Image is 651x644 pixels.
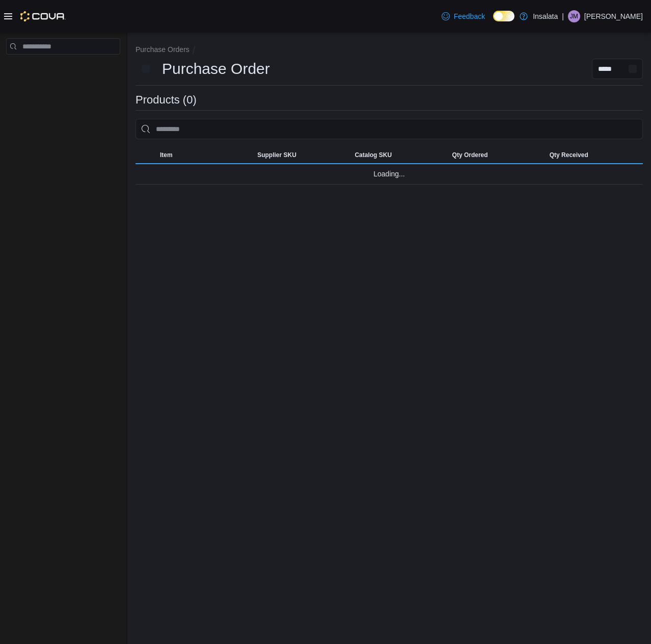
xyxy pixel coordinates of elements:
div: James Moffitt [568,10,580,22]
span: Loading... [373,168,405,180]
span: Feedback [454,11,485,21]
p: | [562,10,564,22]
span: Qty Received [550,151,588,159]
span: Dark Mode [493,21,494,22]
button: Item [156,147,253,163]
input: Dark Mode [493,11,514,21]
a: Feedback [438,6,489,27]
nav: Complex example [6,57,120,81]
span: Catalog SKU [355,151,392,159]
button: Catalog SKU [350,147,448,163]
span: Qty Ordered [452,151,488,159]
h1: Purchase Order [162,59,270,79]
span: Item [160,151,173,159]
nav: An example of EuiBreadcrumbs [135,44,643,57]
img: Cova [20,11,66,21]
span: Supplier SKU [257,151,296,159]
h3: Products (0) [135,94,197,106]
button: Next [135,59,156,79]
button: Qty Received [546,147,643,163]
span: JM [570,10,578,22]
p: Insalata [533,10,558,22]
button: Qty Ordered [448,147,546,163]
p: [PERSON_NAME] [584,10,643,22]
button: Purchase Orders [135,45,189,54]
button: Supplier SKU [253,147,350,163]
